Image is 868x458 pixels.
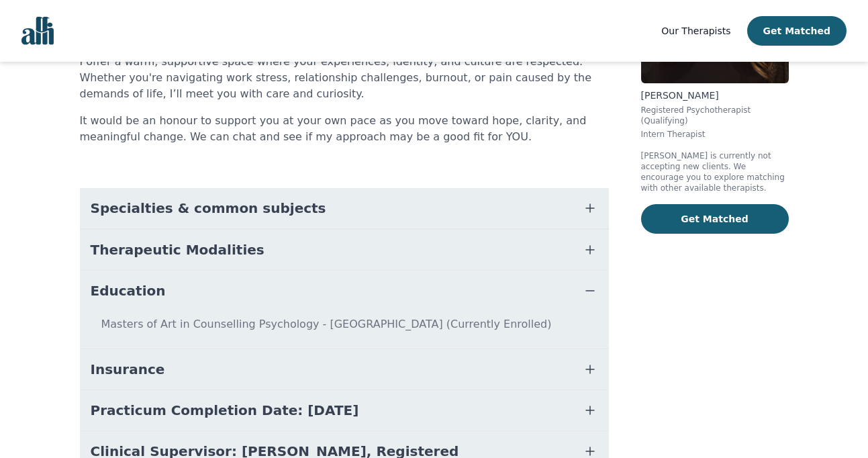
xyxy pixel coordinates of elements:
span: Therapeutic Modalities [91,240,264,259]
img: alli logo [21,17,54,45]
span: Insurance [91,360,165,379]
span: Education [91,281,166,300]
button: Get Matched [641,204,789,234]
span: Specialties & common subjects [91,199,326,218]
p: Registered Psychotherapist (Qualifying) [641,105,789,126]
button: Therapeutic Modalities [80,230,609,270]
button: Get Matched [747,16,847,46]
p: I offer a warm, supportive space where your experiences, identity, and culture are respected. Whe... [80,54,609,102]
button: Specialties & common subjects [80,188,609,228]
button: Education [80,271,609,311]
button: Insurance [80,349,609,390]
span: Practicum Completion Date: [DATE] [91,401,359,420]
p: Intern Therapist [641,129,789,140]
p: Masters of Art in Counselling Psychology - [GEOGRAPHIC_DATA] (Currently Enrolled) [85,316,604,343]
p: [PERSON_NAME] is currently not accepting new clients. We encourage you to explore matching with o... [641,150,789,193]
button: Practicum Completion Date: [DATE] [80,390,609,430]
p: [PERSON_NAME] [641,89,789,102]
span: Our Therapists [661,26,730,36]
a: Our Therapists [661,23,730,39]
p: It would be an honour to support you at your own pace as you move toward hope, clarity, and meani... [80,113,609,145]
